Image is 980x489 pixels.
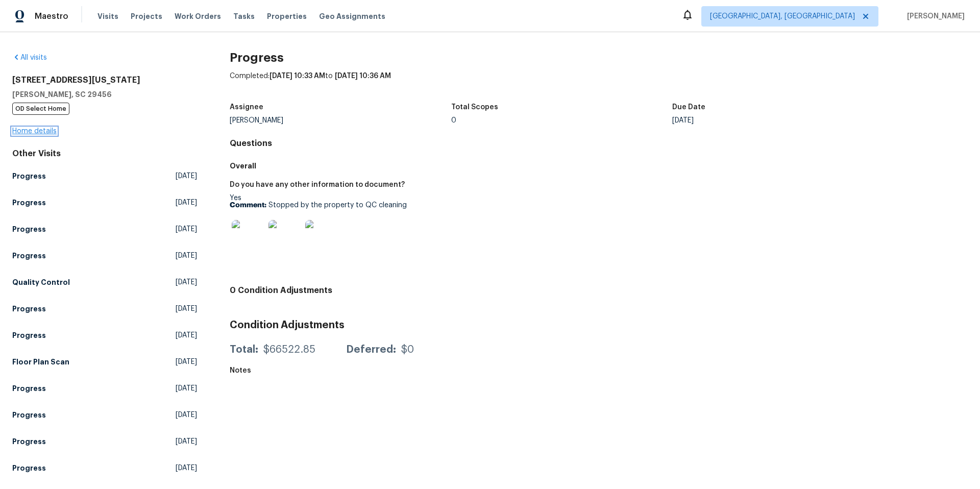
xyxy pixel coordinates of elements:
a: Progress[DATE] [12,379,197,398]
h4: 0 Condition Adjustments [230,285,968,296]
h5: Assignee [230,104,263,111]
h5: Progress [12,383,46,394]
h4: Questions [230,138,968,149]
span: [DATE] [176,463,197,473]
a: Progress[DATE] [12,193,197,212]
span: [PERSON_NAME] [903,11,965,21]
a: Progress[DATE] [12,300,197,318]
a: Progress[DATE] [12,459,197,477]
a: Progress[DATE] [12,432,197,451]
h5: Progress [12,463,46,473]
a: Progress[DATE] [12,326,197,345]
span: [DATE] 10:36 AM [335,72,391,80]
h5: Progress [12,251,46,261]
span: Work Orders [175,11,221,21]
h5: Floor Plan Scan [12,357,69,367]
span: Visits [97,11,118,21]
span: [DATE] [176,436,197,447]
a: Progress[DATE] [12,167,197,185]
p: Stopped by the property to QC cleaning [230,202,591,209]
span: Geo Assignments [319,11,385,21]
div: $66522.85 [263,345,315,355]
a: All visits [12,54,47,61]
h5: Progress [12,198,46,208]
h5: Progress [12,330,46,340]
h2: [STREET_ADDRESS][US_STATE] [12,75,197,85]
div: Deferred: [346,345,396,355]
h5: Quality Control [12,277,70,287]
a: Progress[DATE] [12,406,197,424]
h5: Overall [230,161,968,171]
a: Progress[DATE] [12,247,197,265]
span: [DATE] [176,171,197,181]
span: [DATE] 10:33 AM [269,72,325,80]
span: [DATE] [176,277,197,287]
a: Floor Plan Scan[DATE] [12,353,197,371]
h5: Progress [12,224,46,234]
div: Total: [230,345,258,355]
span: [DATE] [176,198,197,208]
span: [DATE] [176,383,197,394]
div: $0 [401,345,414,355]
span: [DATE] [176,251,197,261]
h5: Progress [12,171,46,181]
div: [DATE] [672,117,894,124]
span: [GEOGRAPHIC_DATA], [GEOGRAPHIC_DATA] [710,11,855,21]
span: [DATE] [176,410,197,420]
h5: Do you have any other information to document? [230,181,405,188]
h5: Due Date [672,104,705,111]
h5: Progress [12,304,46,314]
div: Other Visits [12,149,197,159]
a: Quality Control[DATE] [12,273,197,291]
div: [PERSON_NAME] [230,117,451,124]
h5: Progress [12,436,46,447]
span: [DATE] [176,330,197,340]
span: Projects [131,11,162,21]
div: 0 [451,117,673,124]
h5: Notes [230,367,251,374]
span: [DATE] [176,224,197,234]
h5: Progress [12,410,46,420]
span: [DATE] [176,357,197,367]
b: Comment: [230,202,266,209]
div: Completed: to [230,71,968,97]
h5: [PERSON_NAME], SC 29456 [12,89,197,100]
span: Maestro [35,11,68,21]
h5: Total Scopes [451,104,498,111]
span: [DATE] [176,304,197,314]
h2: Progress [230,53,968,63]
span: Tasks [233,13,255,20]
a: Progress[DATE] [12,220,197,238]
h3: Condition Adjustments [230,320,968,330]
div: Yes [230,194,591,259]
span: OD Select Home [12,103,69,115]
a: Home details [12,128,57,135]
span: Properties [267,11,307,21]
